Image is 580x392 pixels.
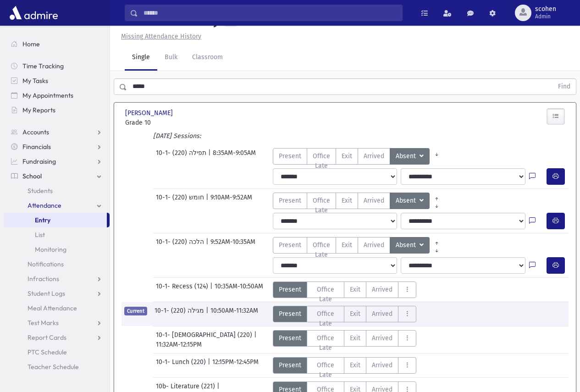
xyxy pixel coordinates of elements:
[206,237,210,254] span: |
[350,285,360,294] span: Exit
[4,88,110,103] a: My Appointments
[153,132,201,140] i: [DATE] Sessions:
[372,285,392,294] span: Arrived
[28,319,59,327] span: Test Marks
[4,227,110,242] a: List
[28,260,64,268] span: Notifications
[156,340,202,349] span: 11:32AM-12:15PM
[22,91,73,99] span: My Appointments
[390,193,430,209] button: Absent
[313,240,330,259] span: Office Late
[217,381,221,391] span: |
[156,381,217,391] span: 10b- Literature (221)
[342,151,352,161] span: Exit
[22,172,42,180] span: School
[210,237,255,254] span: 9:52AM-10:35AM
[35,216,50,224] span: Entry
[4,59,110,73] a: Time Tracking
[185,45,230,71] a: Classroom
[273,193,444,209] div: AttTypes
[22,62,64,70] span: Time Tracking
[273,237,444,254] div: AttTypes
[4,257,110,271] a: Notifications
[279,196,301,205] span: Present
[4,242,110,257] a: Monitoring
[273,357,417,374] div: AttTypes
[28,304,77,312] span: Meal Attendance
[390,237,430,254] button: Absent
[350,309,360,319] span: Exit
[35,245,66,254] span: Monitoring
[364,151,384,161] span: Arrived
[4,169,110,183] a: School
[372,360,392,370] span: Arrived
[22,143,51,151] span: Financials
[28,187,53,195] span: Students
[28,275,59,283] span: Infractions
[208,148,213,165] span: |
[156,148,208,165] span: 10-1- תפילה (220)
[156,282,210,298] span: 10-1- Recess (124)
[279,360,301,370] span: Present
[210,193,252,209] span: 9:10AM-9:52AM
[28,333,66,342] span: Report Cards
[4,125,110,139] a: Accounts
[4,213,107,227] a: Entry
[22,77,48,85] span: My Tasks
[22,40,40,48] span: Home
[279,240,301,250] span: Present
[279,285,301,294] span: Present
[4,154,110,169] a: Fundraising
[215,282,263,298] span: 10:35AM-10:50AM
[313,196,330,215] span: Office Late
[138,5,402,21] input: Search
[552,79,576,94] button: Find
[156,330,254,340] span: 10-1- [DEMOGRAPHIC_DATA] (220)
[125,118,191,127] span: Grade 10
[125,108,175,118] span: [PERSON_NAME]
[313,285,339,304] span: Office Late
[121,33,201,40] u: Missing Attendance History
[4,139,110,154] a: Financials
[372,309,392,319] span: Arrived
[35,231,45,239] span: List
[117,33,201,40] a: Missing Attendance History
[22,128,49,136] span: Accounts
[535,6,556,13] span: scohen
[156,237,206,254] span: 10-1- הלכה (220)
[273,282,417,298] div: AttTypes
[210,306,258,322] span: 10:50AM-11:32AM
[206,193,210,209] span: |
[4,103,110,117] a: My Reports
[212,357,259,374] span: 12:15PM-12:45PM
[273,306,417,322] div: AttTypes
[279,309,301,319] span: Present
[4,271,110,286] a: Infractions
[156,357,208,374] span: 10-1- Lunch (220)
[313,309,339,328] span: Office Late
[7,4,60,22] img: AdmirePro
[124,307,147,315] span: Current
[273,148,444,165] div: AttTypes
[4,330,110,345] a: Report Cards
[4,286,110,301] a: Student Logs
[396,240,418,250] span: Absent
[350,360,360,370] span: Exit
[342,240,352,250] span: Exit
[4,315,110,330] a: Test Marks
[364,240,384,250] span: Arrived
[4,73,110,88] a: My Tasks
[4,198,110,213] a: Attendance
[313,151,330,171] span: Office Late
[28,363,79,371] span: Teacher Schedule
[4,359,110,374] a: Teacher Schedule
[350,333,360,343] span: Exit
[254,330,259,340] span: |
[156,193,206,209] span: 10-1- חומש (220)
[279,333,301,343] span: Present
[28,348,67,356] span: PTC Schedule
[28,201,61,210] span: Attendance
[372,333,392,343] span: Arrived
[342,196,352,205] span: Exit
[313,360,339,380] span: Office Late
